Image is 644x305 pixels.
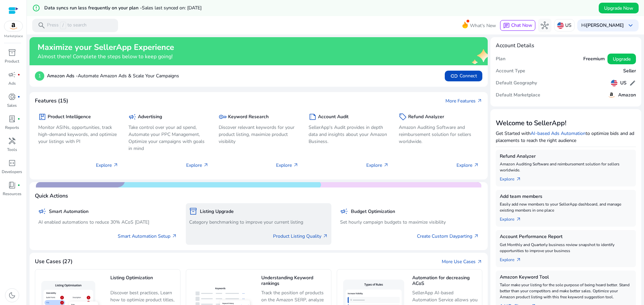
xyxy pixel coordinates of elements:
p: Tailor make your listing for the sole purpose of being heard better. Stand better than your compe... [500,282,632,300]
h5: Product Intelligence [48,114,91,120]
p: Developers [2,169,22,175]
span: campaign [128,113,137,121]
h5: Default Geography [496,80,537,86]
img: us.svg [557,22,564,29]
img: us.svg [611,80,618,86]
a: Product Listing Quality [273,233,328,240]
span: dark_mode [8,291,16,299]
h4: Account Details [496,43,534,49]
span: hub [541,21,549,29]
span: arrow_outward [516,217,521,222]
span: Upgrade [613,56,631,63]
span: arrow_outward [477,259,482,264]
p: Marketplace [4,34,23,39]
a: More Featuresarrow_outward [445,97,482,104]
span: Chat Now [511,22,532,28]
h5: Budget Optimization [351,209,395,215]
p: Explore [366,162,389,169]
p: Ads [8,80,16,86]
h5: Default Marketplace [496,92,540,98]
a: Create Custom Dayparting [417,233,479,240]
p: 1 [35,71,44,81]
span: code_blocks [8,159,16,167]
h2: Maximize your SellerApp Experience [38,43,174,52]
h5: Smart Automation [49,209,89,215]
p: Get Monthly and Quarterly business review snapshot to identify opportunities to improve your busi... [500,242,632,254]
p: Press to search [47,22,87,29]
span: arrow_outward [474,162,479,168]
button: Upgrade [607,54,636,64]
h5: Listing Upgrade [200,209,234,215]
span: arrow_outward [516,257,521,262]
p: Amazon Auditing Software and reimbursement solution for sellers worldwide. [399,124,479,145]
h4: Use Cases (27) [35,258,72,265]
img: amazon.svg [607,91,615,99]
span: Upgrade Now [604,5,633,12]
span: fiber_manual_record [17,95,20,98]
button: chatChat Now [500,20,535,31]
span: arrow_outward [172,233,177,239]
h5: Understanding Keyword rankings [261,275,328,287]
p: Tools [7,147,17,153]
span: link [450,72,458,80]
b: Amazon Ads - [47,73,78,79]
h5: Refund Analyzer [500,154,632,159]
span: arrow_outward [516,176,521,182]
p: AI enabled automations to reduce 30% ACoS [DATE] [38,219,177,226]
p: Sales [7,102,17,108]
h5: Automation for decreasing ACoS [412,275,479,287]
span: arrow_outward [203,162,209,168]
h5: Advertising [138,114,162,120]
span: chat [503,22,510,29]
h5: Refund Analyzer [408,114,444,120]
p: Get Started with to optimize bids and ad placements to reach the right audience [496,130,636,144]
span: lab_profile [8,115,16,123]
h5: Account Performance Report [500,234,632,240]
span: donut_small [8,93,16,101]
span: What's New [470,20,496,31]
p: Amazon Auditing Software and reimbursement solution for sellers worldwide. [500,161,632,173]
span: key [219,113,227,121]
h5: Keyword Research [228,114,269,120]
span: arrow_outward [293,162,299,168]
p: Explore [96,162,118,169]
span: sell [399,113,407,121]
p: Hi [581,23,624,28]
h5: Add team members [500,194,632,200]
p: Discover relevant keywords for your product listing, maximize product visibility [219,124,299,145]
button: Upgrade Now [599,3,639,13]
a: More Use Casesarrow_outward [442,258,482,265]
h5: US [620,80,627,86]
a: Explorearrow_outward [500,213,527,223]
mat-icon: error_outline [32,4,40,12]
span: keyboard_arrow_down [627,21,635,29]
span: arrow_outward [323,233,328,239]
span: summarize [309,113,317,121]
h3: Welcome to SellerApp! [496,119,636,127]
span: / [60,22,66,29]
h4: Almost there! Complete the steps below to keep going! [38,54,174,60]
h5: Account Audit [318,114,348,120]
span: package [38,113,46,121]
p: Explore [276,162,299,169]
button: hub [538,19,551,32]
h5: Data syncs run less frequently on your plan - [44,5,202,11]
p: Product [5,58,19,64]
span: book_4 [8,181,16,189]
span: handyman [8,137,16,145]
p: Resources [3,191,21,197]
h4: Quick Actions [35,193,68,199]
span: campaign [38,207,46,215]
span: arrow_outward [383,162,389,168]
h5: Amazon [618,92,636,98]
a: Explorearrow_outward [500,173,527,182]
h5: Plan [496,56,505,62]
p: Category benchmarking to improve your current listing [189,219,328,226]
p: Explore [186,162,209,169]
b: [PERSON_NAME] [586,22,624,28]
h4: Features (15) [35,98,68,104]
span: fiber_manual_record [17,73,20,76]
p: Automate Amazon Ads & Scale Your Campaigns [47,72,179,79]
span: arrow_outward [113,162,118,168]
h5: Seller [623,68,636,74]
